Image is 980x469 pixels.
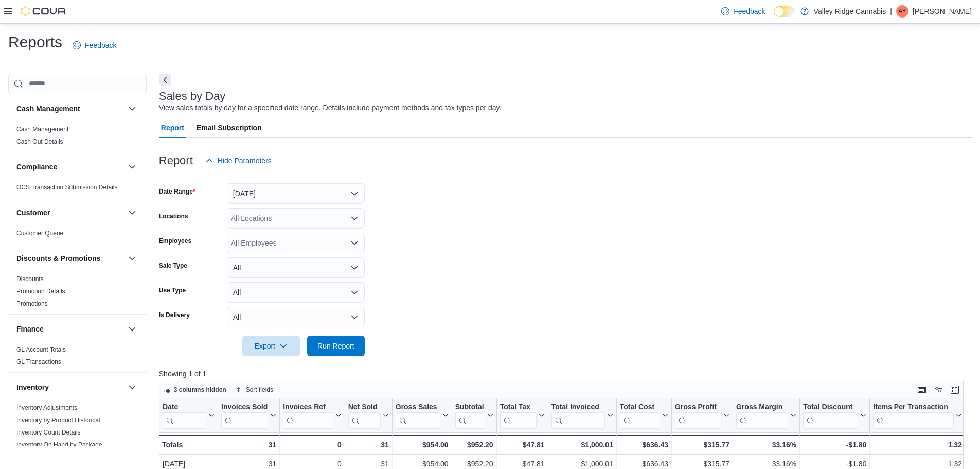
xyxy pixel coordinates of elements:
button: Cash Management [16,103,124,114]
button: Sort fields [231,384,277,396]
div: Gross Profit [675,402,721,428]
button: Subtotal [455,402,493,428]
h3: Finance [16,324,44,334]
button: All [227,257,365,278]
div: Total Invoiced [551,402,604,412]
a: Promotion Details [16,288,65,295]
div: Total Tax [500,402,536,412]
div: Net Sold [348,402,380,412]
a: Inventory Adjustments [16,404,77,411]
span: Run Report [317,341,354,351]
div: Invoices Sold [221,402,268,428]
span: Inventory Adjustments [16,404,77,412]
button: All [227,307,365,327]
a: Promotions [16,300,48,307]
div: $636.43 [620,439,668,451]
span: Cash Out Details [16,137,63,146]
button: Inventory [16,382,124,392]
span: GL Account Totals [16,345,66,354]
a: Feedback [717,1,769,22]
button: Customer [126,206,138,219]
div: Gross Sales [395,402,440,412]
div: Total Invoiced [551,402,604,428]
div: Totals [162,439,215,451]
h3: Cash Management [16,103,80,114]
button: Invoices Ref [283,402,341,428]
h3: Customer [16,207,50,218]
button: Enter fullscreen [949,384,961,396]
div: Cash Management [8,123,147,152]
button: Total Cost [620,402,668,428]
span: Promotions [16,300,48,308]
button: Net Sold [348,402,388,428]
span: Hide Parameters [218,155,272,166]
button: Total Discount [803,402,866,428]
button: Compliance [126,161,138,173]
a: Discounts [16,275,44,283]
button: Total Tax [500,402,544,428]
button: Customer [16,207,124,218]
div: -$1.80 [803,439,866,451]
span: Inventory On Hand by Package [16,441,102,449]
span: Report [161,117,184,138]
button: Gross Sales [395,402,448,428]
button: 3 columns hidden [159,384,230,396]
label: Locations [159,212,188,220]
div: Andrew Yu [896,5,908,18]
button: Date [163,402,215,428]
p: Valley Ridge Cannabis [814,5,886,18]
div: Date [163,402,206,428]
div: Customer [8,227,147,244]
a: Feedback [68,35,120,56]
div: Gross Sales [395,402,440,428]
div: Subtotal [455,402,485,428]
a: Cash Management [16,126,68,133]
h3: Discounts & Promotions [16,253,100,264]
div: $954.00 [395,439,448,451]
label: Use Type [159,286,186,294]
a: Inventory On Hand by Package [16,441,102,448]
button: Next [159,74,171,86]
span: GL Transactions [16,358,61,366]
a: Inventory by Product Historical [16,416,100,424]
button: [DATE] [227,183,365,204]
div: Net Sold [348,402,380,428]
a: OCS Transaction Submission Details [16,184,118,191]
span: Customer Queue [16,229,63,237]
span: OCS Transaction Submission Details [16,183,118,192]
img: Cova [21,6,67,16]
a: Customer Queue [16,230,63,237]
button: All [227,282,365,303]
label: Employees [159,237,191,245]
span: Discounts [16,275,44,283]
input: Dark Mode [774,6,795,17]
div: $315.77 [675,439,729,451]
button: Gross Margin [736,402,796,428]
span: Inventory by Product Historical [16,416,100,424]
button: Gross Profit [675,402,729,428]
div: Total Discount [803,402,858,412]
p: | [890,5,892,18]
span: 3 columns hidden [174,386,226,394]
a: GL Transactions [16,358,61,366]
h3: Compliance [16,162,57,172]
div: Invoices Ref [283,402,333,428]
div: Gross Profit [675,402,721,412]
div: $952.20 [455,439,493,451]
div: Total Discount [803,402,858,428]
div: Total Cost [620,402,660,412]
span: AY [898,5,906,18]
span: Promotion Details [16,287,65,296]
span: Feedback [734,6,765,16]
a: GL Account Totals [16,346,66,353]
div: Gross Margin [736,402,788,428]
div: Subtotal [455,402,485,412]
span: Sort fields [246,386,273,394]
span: Inventory Count Details [16,428,81,437]
div: View sales totals by day for a specified date range. Details include payment methods and tax type... [159,102,502,113]
div: Items Per Transaction [873,402,954,428]
button: Finance [126,323,138,335]
div: 31 [348,439,388,451]
div: 33.16% [736,439,796,451]
label: Sale Type [159,262,187,270]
